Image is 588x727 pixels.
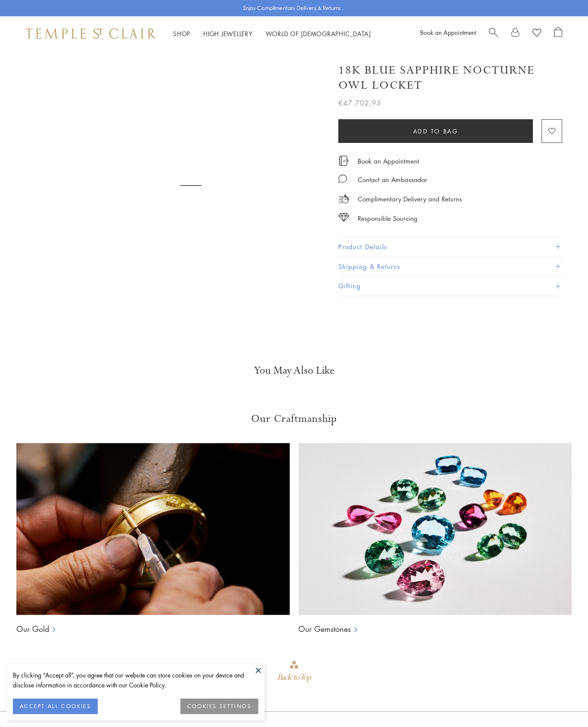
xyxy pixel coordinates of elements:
[16,624,49,634] a: Our Gold
[338,213,349,222] img: icon_sourcing.svg
[489,27,498,40] a: Search
[338,119,533,143] button: Add to bag
[243,4,341,12] p: Enjoy Complimentary Delivery & Returns
[358,156,419,166] a: Book an Appointment
[277,660,311,685] div: Go to top
[26,28,156,39] img: Temple St. Clair
[16,412,572,426] h3: Our Craftmanship
[277,670,311,685] div: Back to Top
[358,174,427,185] div: Contact an Ambassador
[338,174,347,183] img: MessageIcon-01_2.svg
[554,27,562,40] a: Open Shopping Bag
[413,127,458,136] span: Add to bag
[338,237,562,257] button: Product Details
[338,156,349,166] img: icon_appointment.svg
[420,28,476,37] a: Book an Appointment
[338,194,349,204] img: icon_delivery.svg
[338,63,562,93] h1: 18K Blue Sapphire Nocturne Owl Locket
[13,699,98,714] button: ACCEPT ALL COOKIES
[298,443,572,615] img: Ball Chains
[180,699,258,714] button: COOKIES SETTINGS
[338,257,562,276] button: Shipping & Returns
[173,28,371,39] nav: Main navigation
[34,364,554,377] h3: You May Also Like
[16,443,290,615] img: Ball Chains
[358,213,418,224] div: Responsible Sourcing
[545,687,579,718] iframe: Gorgias live chat messenger
[338,97,381,108] span: €47.702,95
[338,276,562,296] button: Gifting
[173,29,190,38] a: ShopShop
[13,670,258,690] div: By clicking “Accept all”, you agree that our website can store cookies on your device and disclos...
[266,29,371,38] a: World of [DEMOGRAPHIC_DATA]World of [DEMOGRAPHIC_DATA]
[298,624,351,634] a: Our Gemstones
[532,27,541,40] a: View Wishlist
[358,194,462,204] p: Complimentary Delivery and Returns
[203,29,253,38] a: High JewelleryHigh Jewellery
